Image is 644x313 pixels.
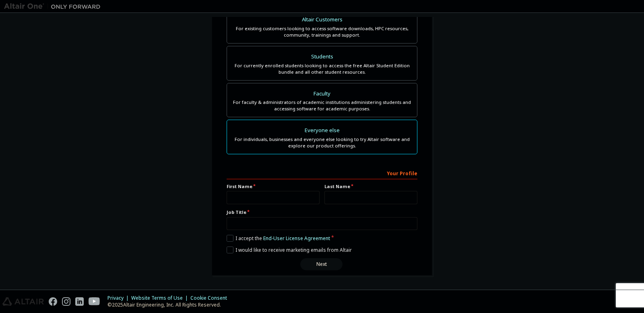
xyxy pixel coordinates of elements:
[232,99,412,112] div: For faculty & administrators of academic institutions administering students and accessing softwa...
[232,62,412,75] div: For currently enrolled students looking to access the free Altair Student Edition bundle and all ...
[227,183,320,190] label: First Name
[232,25,412,38] div: For existing customers looking to access software downloads, HPC resources, community, trainings ...
[190,295,232,301] div: Cookie Consent
[232,51,412,62] div: Students
[62,297,70,306] img: instagram.svg
[49,297,57,306] img: facebook.svg
[227,235,330,242] label: I accept the
[232,125,412,136] div: Everyone else
[75,297,84,306] img: linkedin.svg
[324,183,417,190] label: Last Name
[107,295,131,301] div: Privacy
[232,14,412,25] div: Altair Customers
[107,301,232,308] p: © 2025 Altair Engineering, Inc. All Rights Reserved.
[227,258,417,270] div: Read and acccept EULA to continue
[89,297,100,306] img: youtube.svg
[227,166,417,179] div: Your Profile
[227,209,417,216] label: Job Title
[263,235,330,242] a: End-User License Agreement
[2,297,44,306] img: altair_logo.svg
[232,136,412,149] div: For individuals, businesses and everyone else looking to try Altair software and explore our prod...
[131,295,190,301] div: Website Terms of Use
[232,88,412,99] div: Faculty
[4,2,105,10] img: Altair One
[227,247,352,253] label: I would like to receive marketing emails from Altair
